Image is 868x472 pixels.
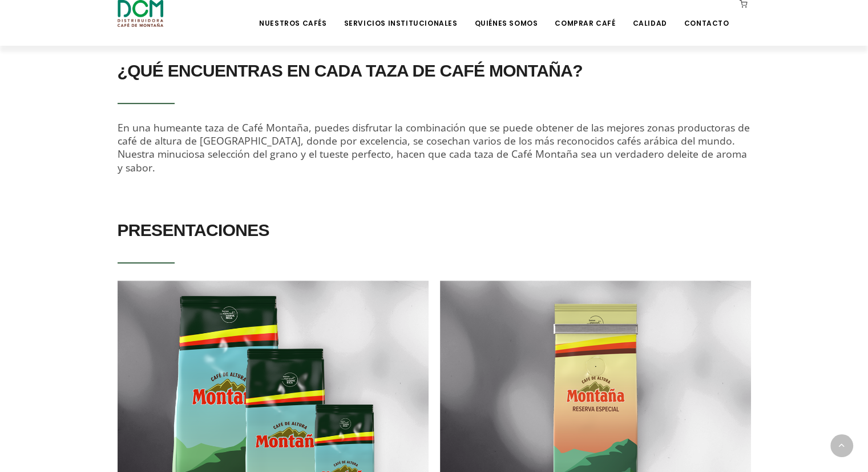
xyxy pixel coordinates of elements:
span: Nuestra minuciosa selección del grano y el tueste perfecto, hacen que cada taza de Café Montaña s... [118,147,747,174]
span: En una humeante taza de Café Montaña, puedes disfrutar la combinación que se puede obtener de las... [118,121,750,147]
a: Contacto [677,1,736,28]
a: Nuestros Cafés [252,1,333,28]
h2: PRESENTACIONES [118,214,751,246]
a: Quiénes Somos [467,1,544,28]
h2: ¿QUÉ ENCUENTRAS EN CADA TAZA DE CAFÉ MONTAÑA? [118,55,751,87]
a: Comprar Café [548,1,622,28]
a: Calidad [625,1,673,28]
a: Servicios Institucionales [337,1,464,28]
